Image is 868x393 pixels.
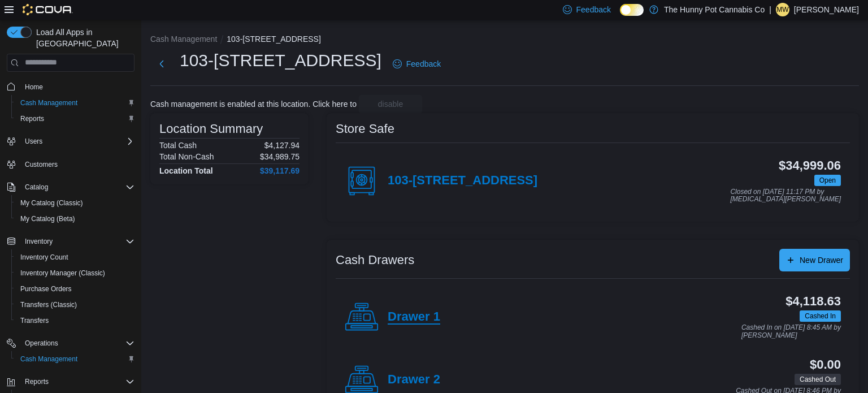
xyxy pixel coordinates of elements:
span: My Catalog (Beta) [20,214,75,223]
a: Home [20,80,47,94]
span: Customers [25,160,58,169]
button: My Catalog (Beta) [11,211,139,227]
a: Inventory Manager (Classic) [16,266,110,280]
p: The Hunny Pot Cannabis Co [664,3,765,16]
span: Purchase Orders [16,282,134,296]
span: Cashed Out [800,374,836,385]
h1: 103-[STREET_ADDRESS] [180,49,381,72]
a: Cash Management [16,352,82,366]
h3: $34,999.06 [779,159,841,172]
span: Cashed Out [795,374,841,385]
span: Reports [25,377,49,386]
h6: Total Non-Cash [159,152,214,161]
span: disable [378,98,403,110]
p: Cashed In on [DATE] 8:45 AM by [PERSON_NAME] [741,324,841,339]
h3: $4,118.63 [785,295,841,308]
p: [PERSON_NAME] [794,3,859,16]
span: Purchase Orders [20,284,72,293]
h3: Store Safe [336,122,394,136]
button: Inventory [20,235,57,248]
h4: 103-[STREET_ADDRESS] [388,174,537,188]
span: Home [20,80,134,94]
h3: Cash Drawers [336,253,414,267]
button: New Drawer [779,249,850,271]
span: Cashed In [800,310,841,322]
a: Inventory Count [16,251,73,264]
span: Feedback [576,4,611,15]
span: Inventory Count [20,253,68,262]
span: Transfers (Classic) [20,300,77,309]
a: My Catalog (Beta) [16,212,80,226]
span: Open [814,175,841,186]
button: Cash Management [11,95,139,111]
a: Reports [16,112,49,126]
h4: Drawer 1 [388,310,440,325]
h4: Drawer 2 [388,373,440,387]
button: Operations [20,336,63,350]
button: Transfers [11,313,139,329]
span: My Catalog (Classic) [20,198,83,208]
button: Reports [20,375,53,388]
span: Reports [16,112,134,126]
button: Reports [11,111,139,127]
button: My Catalog (Classic) [11,195,139,211]
p: $34,989.75 [260,152,300,161]
p: Cash management is enabled at this location. Click here to [150,100,357,109]
h4: Location Total [159,166,213,175]
span: Inventory Manager (Classic) [16,266,134,280]
span: Inventory Manager (Classic) [20,269,105,278]
span: Cashed In [805,311,836,321]
button: 103-[STREET_ADDRESS] [227,34,321,44]
a: Purchase Orders [16,282,76,296]
button: Users [20,135,47,148]
button: Inventory Count [11,249,139,265]
button: disable [359,95,422,113]
button: Home [2,79,139,95]
span: Cash Management [16,352,134,366]
span: Feedback [406,58,441,70]
button: Operations [2,335,139,351]
img: Cova [23,4,73,15]
a: Customers [20,158,62,171]
button: Transfers (Classic) [11,297,139,313]
span: Inventory Count [16,251,134,264]
button: Inventory Manager (Classic) [11,265,139,281]
a: Transfers (Classic) [16,298,81,312]
nav: An example of EuiBreadcrumbs [150,33,859,47]
span: Cash Management [20,98,77,107]
button: Customers [2,156,139,172]
input: Dark Mode [620,4,644,16]
span: Cash Management [16,96,134,110]
span: Reports [20,114,44,123]
span: Catalog [20,180,134,194]
span: New Drawer [800,254,843,266]
span: Open [819,175,836,185]
p: Closed on [DATE] 11:17 PM by [MEDICAL_DATA][PERSON_NAME] [730,188,841,204]
span: Inventory [25,237,53,246]
button: Inventory [2,234,139,249]
h3: Location Summary [159,122,263,136]
h3: $0.00 [810,358,841,372]
span: MW [776,3,788,16]
span: Transfers [20,316,49,325]
button: Cash Management [150,34,217,44]
span: Cash Management [20,355,77,364]
h6: Total Cash [159,141,197,150]
span: Operations [20,336,134,350]
button: Reports [2,374,139,390]
span: Users [20,135,134,148]
button: Users [2,133,139,149]
button: Cash Management [11,351,139,367]
span: My Catalog (Classic) [16,196,134,210]
h4: $39,117.69 [260,166,300,175]
p: | [769,3,771,16]
span: My Catalog (Beta) [16,212,134,226]
p: $4,127.94 [264,141,300,150]
button: Purchase Orders [11,281,139,297]
span: Transfers [16,314,134,327]
span: Operations [25,339,58,348]
span: Inventory [20,235,134,248]
button: Catalog [20,180,53,194]
span: Transfers (Classic) [16,298,134,312]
